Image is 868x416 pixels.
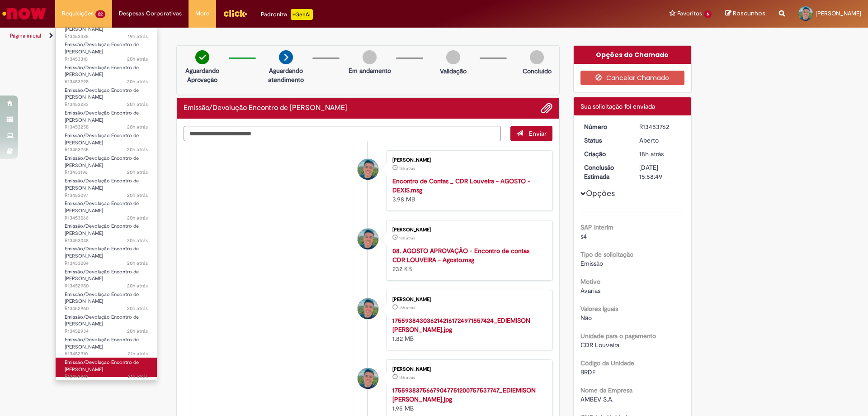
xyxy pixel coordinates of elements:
[639,122,681,131] div: R13453762
[392,177,530,194] a: Encontro de Contas _ CDR Louveira - AGOSTO - DEXIS.msg
[127,78,148,85] span: 20h atrás
[184,104,347,112] h2: Emissão/Devolução Encontro de Contas Fornecedor Histórico de tíquete
[56,335,157,354] a: Aberto R13452910 : Emissão/Devolução Encontro de Contas Fornecedor
[65,124,148,131] span: R13453258
[127,215,148,221] span: 20h atrás
[65,56,148,63] span: R13453318
[704,10,712,18] span: 6
[127,260,148,267] time: 27/08/2025 15:06:49
[510,126,552,141] button: Enviar
[574,46,692,64] div: Opções do Chamado
[725,10,765,18] a: Rascunhos
[349,66,391,75] p: Em andamento
[580,102,655,110] span: Sua solicitação foi enviada
[541,102,552,114] button: Adicionar anexos
[358,159,378,180] div: Sostenys Campos Souza
[56,221,157,241] a: Aberto R13453048 : Emissão/Devolução Encontro de Contas Fornecedor
[392,177,543,204] div: 3.98 MB
[127,124,148,130] span: 20h atrás
[128,373,148,380] span: 21h atrás
[56,153,157,173] a: Aberto R13453196 : Emissão/Devolução Encontro de Contas Fornecedor
[530,50,544,64] img: img-circle-grey.png
[56,86,157,105] a: Aberto R13453283 : Emissão/Devolução Encontro de Contas Fornecedor
[128,373,148,380] time: 27/08/2025 14:38:15
[127,192,148,199] time: 27/08/2025 15:18:53
[392,297,543,302] div: [PERSON_NAME]
[223,6,247,20] img: click_logo_yellow_360x200.png
[358,229,378,249] div: Sostenys Campos Souza
[65,215,148,222] span: R13453066
[399,305,415,311] span: 18h atrás
[55,27,157,381] ul: Requisições
[127,56,148,62] span: 20h atrás
[65,305,148,312] span: R13452960
[65,155,139,169] span: Emissão/Devolução Encontro de [PERSON_NAME]
[358,368,378,389] div: Sostenys Campos Souza
[127,169,148,176] span: 20h atrás
[65,373,148,380] span: R13452842
[580,314,592,322] span: Não
[56,244,157,263] a: Aberto R13453004 : Emissão/Devolução Encontro de Contas Fornecedor
[392,367,543,372] div: [PERSON_NAME]
[65,200,139,214] span: Emissão/Devolução Encontro de [PERSON_NAME]
[399,166,415,171] time: 27/08/2025 16:58:37
[392,386,536,403] strong: 17559383756679047751200757537747_EDIEMISON [PERSON_NAME].jpg
[56,108,157,128] a: Aberto R13453258 : Emissão/Devolução Encontro de Contas Fornecedor
[639,163,681,181] div: [DATE] 15:58:49
[127,78,148,85] time: 27/08/2025 15:46:40
[392,227,543,233] div: [PERSON_NAME]
[65,260,148,267] span: R13453004
[580,223,613,231] b: SAP Interim
[65,64,139,78] span: Emissão/Devolução Encontro de [PERSON_NAME]
[580,386,632,394] b: Nome da Empresa
[580,277,600,286] b: Motivo
[127,56,148,62] time: 27/08/2025 15:49:52
[392,386,543,413] div: 1.95 MB
[56,312,157,332] a: Aberto R13452934 : Emissão/Devolução Encontro de Contas Fornecedor
[65,245,139,259] span: Emissão/Devolução Encontro de [PERSON_NAME]
[127,146,148,153] span: 20h atrás
[127,328,148,335] time: 27/08/2025 14:54:31
[65,359,139,373] span: Emissão/Devolução Encontro de [PERSON_NAME]
[580,332,656,340] b: Unidade para o pagamento
[65,192,148,199] span: R13453097
[65,328,148,335] span: R13452934
[56,358,157,377] a: Aberto R13452842 : Emissão/Devolução Encontro de Contas Fornecedor
[127,282,148,289] span: 20h atrás
[65,268,139,282] span: Emissão/Devolução Encontro de [PERSON_NAME]
[580,259,603,268] span: Emissão
[639,149,681,158] div: 27/08/2025 16:58:45
[127,305,148,312] time: 27/08/2025 14:59:36
[529,129,547,138] span: Enviar
[363,50,377,64] img: img-circle-grey.png
[65,87,139,101] span: Emissão/Devolução Encontro de [PERSON_NAME]
[580,359,634,367] b: Código da Unidade
[279,50,293,64] img: arrow-next.png
[65,41,139,55] span: Emissão/Devolução Encontro de [PERSON_NAME]
[127,101,148,108] time: 27/08/2025 15:43:24
[577,136,633,145] dt: Status
[580,232,587,240] span: s4
[127,237,148,244] time: 27/08/2025 15:12:21
[65,33,148,40] span: R13453488
[65,132,139,146] span: Emissão/Devolução Encontro de [PERSON_NAME]
[440,67,467,76] p: Validação
[65,101,148,108] span: R13453283
[65,282,148,290] span: R13452980
[127,305,148,312] span: 20h atrás
[65,169,148,176] span: R13453196
[127,260,148,267] span: 20h atrás
[399,235,415,241] span: 18h atrás
[639,150,664,158] time: 27/08/2025 16:58:45
[65,291,139,305] span: Emissão/Devolução Encontro de [PERSON_NAME]
[56,63,157,82] a: Aberto R13453298 : Emissão/Devolução Encontro de Contas Fornecedor
[580,395,613,403] span: AMBEV S.A.
[128,33,148,40] span: 19h atrás
[65,223,139,237] span: Emissão/Devolução Encontro de [PERSON_NAME]
[392,316,543,343] div: 1.82 MB
[56,199,157,218] a: Aberto R13453066 : Emissão/Devolução Encontro de Contas Fornecedor
[65,110,139,124] span: Emissão/Devolução Encontro de [PERSON_NAME]
[56,176,157,196] a: Aberto R13453097 : Emissão/Devolução Encontro de Contas Fornecedor
[358,298,378,319] div: Sostenys Campos Souza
